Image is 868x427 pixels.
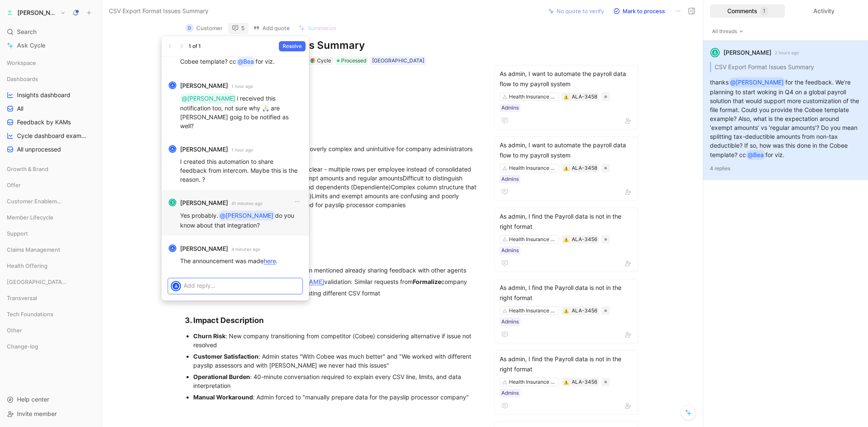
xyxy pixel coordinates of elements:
div: @[PERSON_NAME] [220,211,273,221]
div: A [172,282,180,290]
div: S [170,199,175,205]
small: 41 minutes ago [231,199,262,207]
a: here [264,257,276,264]
strong: [PERSON_NAME] [180,144,228,155]
div: A [170,82,175,88]
p: Yes probably. do you know about that integration? [180,211,302,230]
p: The announcement was made . [180,256,302,265]
div: 1 of 1 [189,42,201,51]
strong: [PERSON_NAME] [180,198,228,208]
strong: [PERSON_NAME] [180,244,228,254]
span: Resolve [283,42,302,51]
small: 1 hour ago [231,82,253,90]
strong: [PERSON_NAME] [180,81,228,91]
div: @[PERSON_NAME] [182,93,235,104]
p: i received this notification too, not sure why 🙏🏻 are [PERSON_NAME] goig to be notified as well? [180,93,302,130]
div: A [170,245,175,251]
p: I created this automation to share feedback from intercom. Maybe this is the reason. ? [180,157,302,184]
div: A [170,146,175,152]
small: 4 minutes ago [231,245,260,253]
button: Resolve [279,41,306,51]
small: 1 hour ago [231,146,253,154]
div: @Bea [238,56,254,67]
